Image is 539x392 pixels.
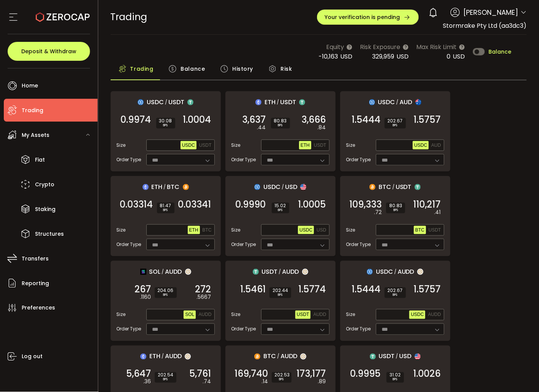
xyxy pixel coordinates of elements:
[378,97,395,107] span: USDC
[185,269,191,275] img: zuPXiwguUFiBOIQyqLOiXsnnNitlx7q4LCwEbLHADjIpTka+Lip0HH8D0VTrd02z+wEAAAAASUVORK5CYII=
[277,353,279,360] em: /
[235,370,268,378] span: 169,740
[282,267,299,276] span: AUDD
[149,267,161,276] span: SOL
[121,116,151,124] span: 0.9974
[397,52,409,61] span: USD
[346,241,371,248] span: Order Type
[313,312,326,317] span: AUDD
[315,226,328,234] button: USD
[231,326,256,333] span: Order Type
[262,378,268,386] em: .14
[22,278,49,289] span: Reporting
[22,303,55,314] span: Preferences
[373,52,395,61] span: 329,959
[389,203,402,208] span: 80.83
[35,229,64,240] span: Structures
[369,99,375,105] img: usdc_portfolio.svg
[236,201,266,208] span: 0.9990
[431,143,441,148] span: AUD
[144,378,151,386] em: .36
[298,201,326,208] span: 1.0005
[414,286,441,293] span: 1.5757
[427,226,443,234] button: USDT
[312,141,328,149] button: USDT
[135,286,151,293] span: 267
[165,352,182,361] span: AUDD
[184,311,196,319] button: SOL
[398,267,414,276] span: AUDD
[415,99,422,105] img: aud_portfolio.svg
[254,184,260,190] img: usdc_portfolio.svg
[275,373,289,378] span: 202.53
[415,184,421,190] img: usdt_portfolio.svg
[299,141,311,149] button: ETH
[181,141,197,149] button: USDC
[417,269,423,275] img: zuPXiwguUFiBOIQyqLOiXsnnNitlx7q4LCwEbLHADjIpTka+Lip0HH8D0VTrd02z+wEAAAAASUVORK5CYII=
[197,293,211,301] em: .5667
[374,208,382,216] em: .72
[434,208,441,216] em: .41
[379,352,395,361] span: USDT
[140,354,146,360] img: eth_portfolio.svg
[265,97,276,107] span: ETH
[231,241,256,248] span: Order Type
[22,105,43,116] span: Trading
[389,208,402,213] i: BPS
[274,119,287,123] span: 80.83
[413,141,429,149] button: USDC
[318,124,326,132] em: .84
[158,373,173,378] span: 202.54
[185,354,191,360] img: zuPXiwguUFiBOIQyqLOiXsnnNitlx7q4LCwEbLHADjIpTka+Lip0HH8D0VTrd02z+wEAAAAASUVORK5CYII=
[300,227,312,233] span: USDC
[195,286,211,293] span: 272
[367,269,373,275] img: usdc_portfolio.svg
[158,293,174,297] i: BPS
[409,311,425,319] button: USDC
[443,21,527,30] span: Stormrake Pty Ltd (aa3dc3)
[159,123,172,128] i: BPS
[325,14,400,20] span: Your verification is pending
[399,352,412,361] span: USD
[429,227,441,233] span: USDT
[198,141,213,149] button: USDT
[22,253,49,264] span: Transfers
[388,288,403,293] span: 202.67
[275,378,289,382] i: BPS
[143,184,149,190] img: eth_portfolio.svg
[231,156,256,163] span: Order Type
[312,311,328,319] button: AUDD
[178,201,211,208] span: 0.03341
[295,311,311,319] button: USDT
[396,99,399,106] em: /
[190,370,211,378] span: 5,761
[182,143,195,148] span: USDC
[390,378,401,382] i: BPS
[300,354,306,360] img: zuPXiwguUFiBOIQyqLOiXsnnNitlx7q4LCwEbLHADjIpTka+Lip0HH8D0VTrd02z+wEAAAAASUVORK5CYII=
[127,370,151,378] span: 5,647
[280,97,296,107] span: USDT
[501,355,539,392] iframe: Chat Widget
[453,52,465,61] span: USD
[417,42,457,52] span: Max Risk Limit
[277,99,279,106] em: /
[302,269,308,275] img: zuPXiwguUFiBOIQyqLOiXsnnNitlx7q4LCwEbLHADjIpTka+Lip0HH8D0VTrd02z+wEAAAAASUVORK5CYII=
[35,179,54,190] span: Crypto
[430,141,442,149] button: AUD
[138,99,144,105] img: usdc_portfolio.svg
[35,154,45,165] span: Fiat
[388,123,403,128] i: BPS
[198,312,211,317] span: AUDD
[396,353,398,360] em: /
[285,182,297,192] span: USD
[111,10,147,24] span: Trading
[350,370,381,378] span: 0.9995
[188,226,200,234] button: ETH
[149,352,160,361] span: ETH
[414,143,427,148] span: USDC
[352,286,381,293] span: 1.5444
[160,208,171,213] i: BPS
[159,119,172,123] span: 30.08
[317,10,419,25] button: Your verification is pending
[162,268,164,275] em: /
